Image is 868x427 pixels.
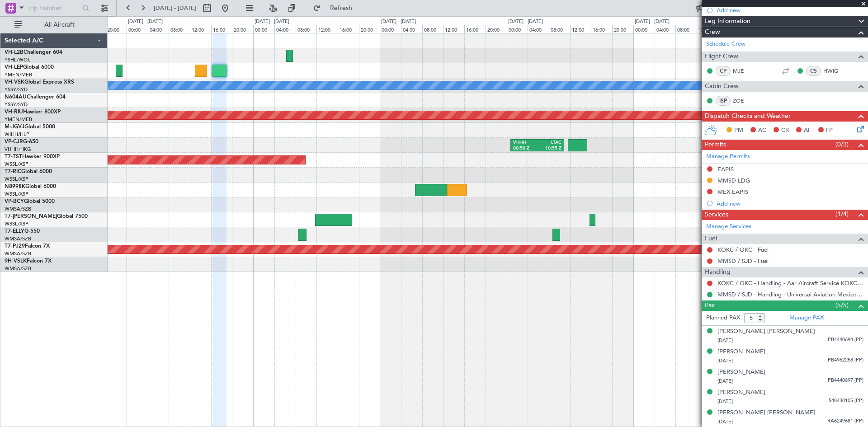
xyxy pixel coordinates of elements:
a: WMSA/SZB [5,206,31,212]
span: Services [705,210,728,220]
div: [PERSON_NAME] [717,368,765,377]
div: 04:00 [528,25,549,33]
span: CR [781,126,789,135]
a: VHHH/HKG [5,146,31,153]
a: MMSD / SJD - Handling - Universal Aviation Mexico MMSD / SJD [717,291,863,298]
div: [PERSON_NAME] [PERSON_NAME] [717,327,815,336]
span: T7-PJ29 [5,244,25,249]
div: 12:00 [697,25,718,33]
div: CS [806,66,821,76]
span: (5/5) [835,300,849,310]
a: T7-RICGlobal 6000 [5,169,52,174]
span: VH-L2B [5,50,24,55]
a: YSSY/SYD [5,101,28,108]
a: YMEN/MEB [5,116,32,123]
span: Permits [705,140,726,150]
div: 12:00 [443,25,464,33]
div: LTAC [537,140,561,146]
span: Pax [705,300,715,311]
span: T7-RIC [5,169,21,174]
span: All Aircraft [24,22,95,28]
span: T7-[PERSON_NAME] [5,214,57,219]
label: Planned PAX [706,314,740,323]
a: KOKC / OKC - Fuel [717,246,769,253]
div: [DATE] - [DATE] [255,18,289,26]
div: 04:00 [401,25,422,33]
span: N604AU [5,94,27,100]
a: Manage Permits [706,152,750,161]
div: 16:00 [211,25,232,33]
span: (1/4) [835,209,849,219]
a: KOKC / OKC - Handling - Aar Aircraft Service KOKC / OKC [717,279,863,287]
div: 04:00 [655,25,676,33]
div: 16:00 [591,25,612,33]
a: MJE [733,67,753,75]
span: VH-RIU [5,109,23,115]
div: 12:00 [190,25,211,33]
a: M-JGVJGlobal 5000 [5,124,55,130]
div: [DATE] - [DATE] [381,18,416,26]
div: [DATE] - [DATE] [508,18,543,26]
a: Manage PAX [789,314,824,323]
span: Leg Information [705,16,750,27]
span: [DATE] [717,357,733,364]
span: PM [734,126,743,135]
div: 08:00 [549,25,570,33]
div: 00:00 [253,25,274,33]
span: 548430105 (PP) [829,397,863,405]
div: 20:00 [612,25,633,33]
a: WMSA/SZB [5,235,31,242]
a: WMSA/SZB [5,265,31,272]
a: Manage Services [706,222,751,231]
a: T7-TSTHawker 900XP [5,154,60,160]
div: 00:00 [127,25,148,33]
div: 00:00 [633,25,655,33]
span: PB4440697 (PP) [828,377,863,385]
div: 04:00 [148,25,169,33]
a: HWIG [823,67,844,75]
div: CP [716,66,731,76]
div: 20:00 [105,25,127,33]
span: Refresh [322,5,360,11]
a: T7-PJ29Falcon 7X [5,244,50,249]
div: Add new [717,200,863,207]
a: WIHH/HLP [5,131,29,138]
input: Trip Number [28,1,80,15]
div: 08:00 [169,25,190,33]
a: WMSA/SZB [5,250,31,257]
a: N8998KGlobal 6000 [5,184,56,189]
span: AC [758,126,766,135]
div: 08:00 [675,25,697,33]
span: VP-CJR [5,139,23,145]
button: All Aircraft [10,18,98,32]
span: PB4962258 (PP) [828,357,863,364]
span: PB4440694 (PP) [828,336,863,344]
span: RA6249681 (PP) [827,418,863,425]
div: 04:00 [274,25,296,33]
div: MMSD LDG [717,177,750,184]
a: VP-BCYGlobal 5000 [5,199,55,204]
a: MMSD / SJD - Fuel [717,257,769,265]
a: T7-ELLYG-550 [5,229,40,234]
div: VHHH [513,140,537,146]
div: 10:55 Z [537,145,561,152]
div: 12:00 [316,25,338,33]
a: 9H-VSLKFalcon 7X [5,258,52,264]
span: (0/3) [835,140,849,149]
a: T7-[PERSON_NAME]Global 7500 [5,214,88,219]
div: 20:00 [232,25,253,33]
span: T7-TST [5,154,22,160]
button: Refresh [309,1,363,15]
a: YSHL/WOL [5,56,30,63]
span: [DATE] [717,418,733,425]
div: 20:00 [359,25,380,33]
div: [PERSON_NAME] [PERSON_NAME] [717,408,815,418]
a: VH-LEPGlobal 6000 [5,65,54,70]
div: Add new [717,6,863,14]
div: 08:00 [422,25,443,33]
span: 9H-VSLK [5,258,27,264]
a: VH-VSKGlobal Express XRS [5,80,74,85]
span: Fuel [705,234,717,244]
div: [PERSON_NAME] [717,347,765,357]
div: 16:00 [338,25,359,33]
